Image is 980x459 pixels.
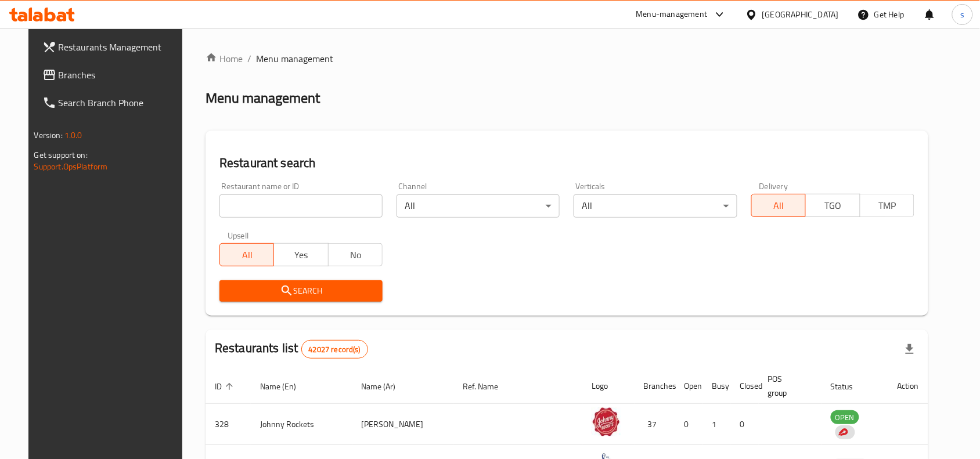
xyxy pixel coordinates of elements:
[34,159,108,174] a: Support.OpsPlatform
[260,380,311,393] span: Name (En)
[256,52,333,66] span: Menu management
[397,194,560,218] div: All
[574,194,737,218] div: All
[582,368,635,404] th: Logo
[33,61,192,89] a: Branches
[251,404,352,445] td: Johnny Rockets
[831,380,869,393] span: Status
[228,232,249,240] label: Upsell
[636,8,708,21] div: Menu-management
[34,128,63,143] span: Version:
[831,410,859,424] div: OPEN
[59,96,183,110] span: Search Branch Phone
[731,368,759,404] th: Closed
[703,368,731,404] th: Busy
[592,407,621,436] img: Johnny Rockets
[333,247,378,263] span: No
[860,194,914,217] button: TMP
[34,147,88,162] span: Get support on:
[302,344,368,355] span: 42027 record(s)
[219,194,383,218] input: Search for restaurant name or ID..
[838,427,848,438] img: delivery hero logo
[215,380,237,393] span: ID
[225,247,269,263] span: All
[59,40,183,54] span: Restaurants Management
[759,182,788,190] label: Delivery
[273,243,328,266] button: Yes
[247,52,251,66] li: /
[865,197,910,214] span: TMP
[768,372,808,400] span: POS group
[328,243,383,266] button: No
[219,280,383,302] button: Search
[206,404,251,445] td: 328
[59,68,183,82] span: Branches
[703,404,731,445] td: 1
[835,425,855,439] div: Indicates that the vendor menu management has been moved to DH Catalog service
[888,368,928,404] th: Action
[675,404,703,445] td: 0
[831,411,859,424] span: OPEN
[751,194,806,217] button: All
[362,380,411,393] span: Name (Ar)
[756,197,801,214] span: All
[762,8,839,21] div: [GEOGRAPHIC_DATA]
[33,89,192,117] a: Search Branch Phone
[33,33,192,61] a: Restaurants Management
[896,335,924,363] div: Export file
[219,154,914,172] h2: Restaurant search
[635,404,675,445] td: 37
[731,404,759,445] td: 0
[463,380,513,393] span: Ref. Name
[206,52,243,66] a: Home
[215,339,368,359] h2: Restaurants list
[301,340,368,359] div: Total records count
[229,284,373,298] span: Search
[64,128,82,143] span: 1.0.0
[279,247,323,263] span: Yes
[805,194,860,217] button: TGO
[219,243,274,266] button: All
[635,368,675,404] th: Branches
[206,89,320,107] h2: Menu management
[960,8,964,21] span: s
[675,368,703,404] th: Open
[206,52,928,66] nav: breadcrumb
[810,197,855,214] span: TGO
[352,404,453,445] td: [PERSON_NAME]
